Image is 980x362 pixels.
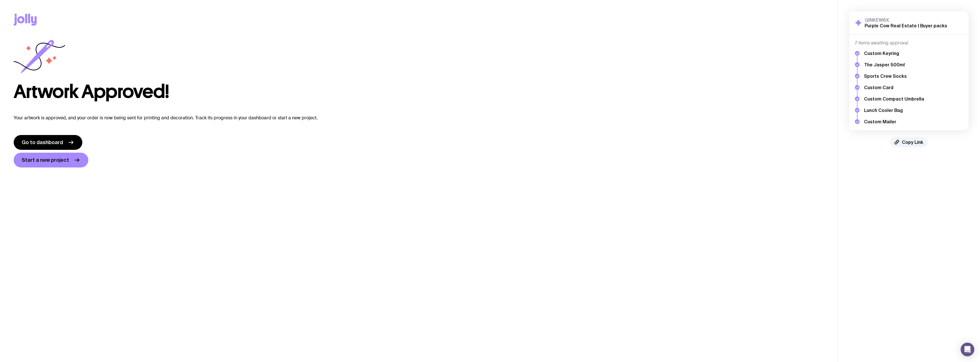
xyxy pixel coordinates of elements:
[864,96,924,102] h5: Custom Compact Umbrella
[864,85,924,90] h5: Custom Card
[864,119,924,124] h5: Custom Mailer
[14,135,82,150] a: Go to dashboard
[865,17,947,23] h3: GINKEW8X
[961,343,974,356] div: Open Intercom Messenger
[890,137,928,147] button: Copy Link
[864,73,924,79] h5: Sports Crew Socks
[864,62,924,68] h5: The Jasper 500ml
[855,40,963,46] h4: 7 items awaiting approval
[864,107,924,113] h5: Lunch Cooler Bag
[22,139,63,146] span: Go to dashboard
[865,23,947,28] h2: Purple Cow Real Estate | Buyer packs
[14,153,88,167] a: Start a new project
[14,114,824,121] p: Your artwork is approved, and your order is now being sent for printing and decoration. Track its...
[14,83,824,101] h1: Artwork Approved!
[22,157,69,163] span: Start a new project
[902,139,923,145] span: Copy Link
[864,50,924,56] h5: Custom Keyring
